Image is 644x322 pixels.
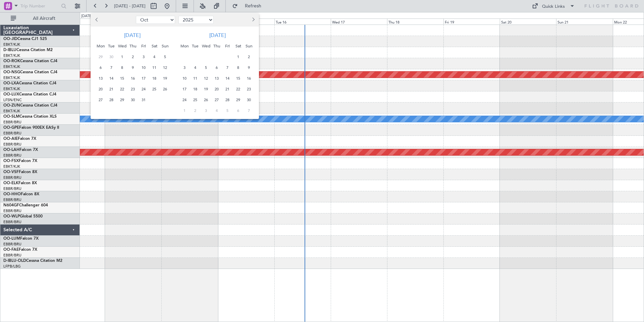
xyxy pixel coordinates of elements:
[234,53,243,61] span: 1
[138,84,149,94] div: 24-10-2025
[180,64,189,72] span: 3
[234,85,243,93] span: 22
[179,94,190,105] div: 24-11-2025
[138,73,149,84] div: 17-10-2025
[117,73,127,84] div: 15-10-2025
[234,64,243,72] span: 8
[95,51,106,62] div: 29-9-2025
[117,84,127,94] div: 22-10-2025
[201,94,211,105] div: 26-11-2025
[211,84,222,94] div: 20-11-2025
[106,41,117,51] div: Tue
[234,107,243,115] span: 6
[179,62,190,73] div: 3-11-2025
[117,51,127,62] div: 1-10-2025
[191,85,200,93] span: 18
[107,74,116,83] span: 14
[213,64,221,72] span: 6
[127,73,138,84] div: 16-10-2025
[211,105,222,116] div: 4-12-2025
[160,62,170,73] div: 12-10-2025
[223,85,232,93] span: 21
[127,62,138,73] div: 9-10-2025
[245,85,253,93] span: 23
[245,64,253,72] span: 9
[95,62,106,73] div: 6-10-2025
[97,96,105,104] span: 27
[191,96,200,104] span: 25
[222,84,233,94] div: 21-11-2025
[107,96,116,104] span: 28
[140,53,148,61] span: 3
[161,53,169,61] span: 5
[244,105,254,116] div: 7-12-2025
[249,14,257,25] button: Next month
[213,96,221,104] span: 27
[190,73,201,84] div: 11-11-2025
[161,85,169,93] span: 26
[201,73,211,84] div: 12-11-2025
[118,74,126,83] span: 15
[150,74,159,83] span: 18
[138,62,149,73] div: 10-10-2025
[95,41,106,51] div: Mon
[179,84,190,94] div: 17-11-2025
[136,16,175,24] select: Select month
[233,41,244,51] div: Sat
[127,51,138,62] div: 2-10-2025
[244,41,254,51] div: Sun
[244,73,254,84] div: 16-11-2025
[129,53,137,61] span: 2
[118,64,126,72] span: 8
[118,96,126,104] span: 29
[190,94,201,105] div: 25-11-2025
[211,94,222,105] div: 27-11-2025
[202,107,210,115] span: 3
[149,62,160,73] div: 11-10-2025
[245,96,253,104] span: 30
[150,64,159,72] span: 11
[107,53,116,61] span: 30
[211,62,222,73] div: 6-11-2025
[223,74,232,83] span: 14
[127,84,138,94] div: 23-10-2025
[161,74,169,83] span: 19
[138,41,149,51] div: Fri
[150,85,159,93] span: 25
[245,53,253,61] span: 2
[223,64,232,72] span: 7
[140,64,148,72] span: 10
[93,14,101,25] button: Previous month
[233,105,244,116] div: 6-12-2025
[245,74,253,83] span: 16
[97,53,105,61] span: 29
[97,74,105,83] span: 13
[106,84,117,94] div: 21-10-2025
[190,41,201,51] div: Tue
[117,94,127,105] div: 29-10-2025
[180,85,189,93] span: 17
[149,51,160,62] div: 4-10-2025
[160,41,170,51] div: Sun
[244,84,254,94] div: 23-11-2025
[160,73,170,84] div: 19-10-2025
[107,85,116,93] span: 21
[160,51,170,62] div: 5-10-2025
[118,53,126,61] span: 1
[222,73,233,84] div: 14-11-2025
[150,53,159,61] span: 4
[222,41,233,51] div: Fri
[222,105,233,116] div: 5-12-2025
[179,73,190,84] div: 10-11-2025
[149,84,160,94] div: 25-10-2025
[191,74,200,83] span: 11
[233,73,244,84] div: 15-11-2025
[233,94,244,105] div: 29-11-2025
[234,96,243,104] span: 29
[129,64,137,72] span: 9
[138,51,149,62] div: 3-10-2025
[95,73,106,84] div: 13-10-2025
[244,94,254,105] div: 30-11-2025
[234,74,243,83] span: 15
[179,105,190,116] div: 1-12-2025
